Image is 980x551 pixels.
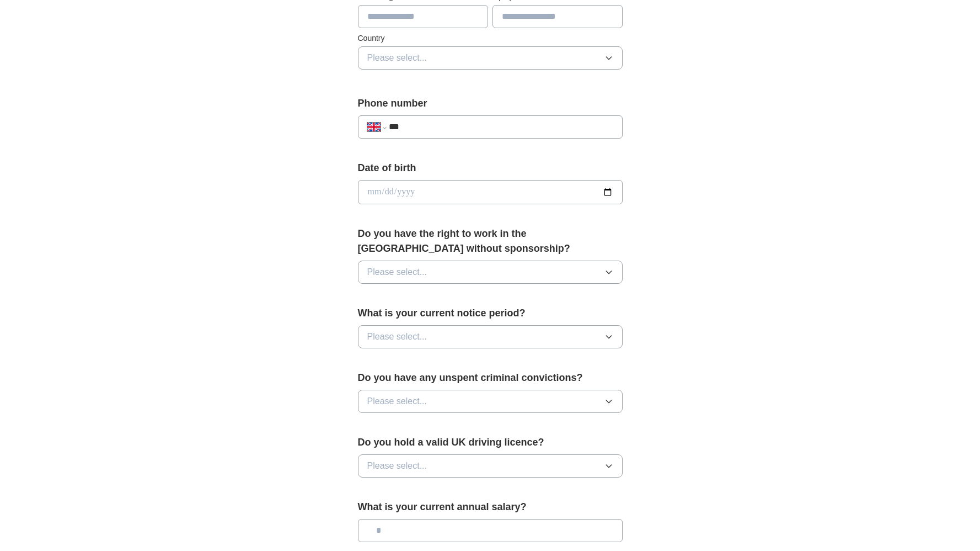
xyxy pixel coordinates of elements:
[358,226,623,256] label: Do you have the right to work in the [GEOGRAPHIC_DATA] without sponsorship?
[358,435,623,450] label: Do you hold a valid UK driving licence?
[367,266,427,279] span: Please select...
[367,459,427,473] span: Please select...
[367,330,427,343] span: Please select...
[358,454,623,478] button: Please select...
[358,306,623,321] label: What is your current notice period?
[358,261,623,284] button: Please select...
[358,500,623,515] label: What is your current annual salary?
[358,390,623,413] button: Please select...
[358,161,623,176] label: Date of birth
[358,33,623,44] label: Country
[358,370,623,385] label: Do you have any unspent criminal convictions?
[358,325,623,348] button: Please select...
[358,96,623,111] label: Phone number
[367,51,427,65] span: Please select...
[367,395,427,408] span: Please select...
[358,46,623,70] button: Please select...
